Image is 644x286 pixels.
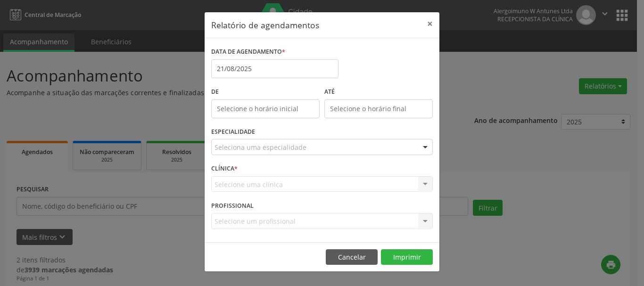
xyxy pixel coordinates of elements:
[326,249,378,265] button: Cancelar
[211,99,320,118] input: Selecione o horário inicial
[324,99,433,118] input: Selecione o horário final
[211,59,339,78] input: Selecione uma data ou intervalo
[211,19,319,31] h5: Relatório de agendamentos
[211,45,285,59] label: DATA DE AGENDAMENTO
[381,249,433,265] button: Imprimir
[421,12,439,35] button: Close
[211,125,255,139] label: ESPECIALIDADE
[211,85,320,99] label: De
[324,85,433,99] label: ATÉ
[211,162,238,176] label: CLÍNICA
[211,198,254,213] label: PROFISSIONAL
[215,142,306,152] span: Seleciona uma especialidade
